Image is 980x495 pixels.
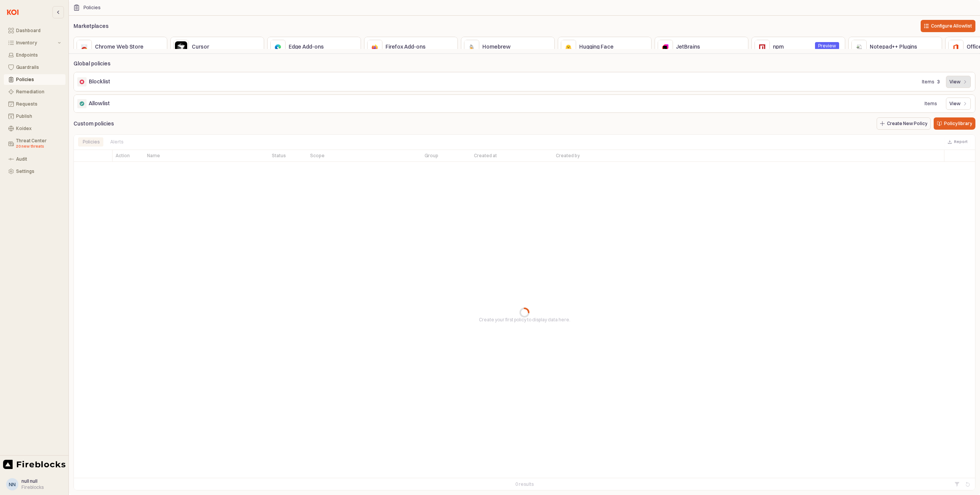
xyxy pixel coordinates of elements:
div: Fireblocks [21,484,44,490]
p: JetBrains [676,43,730,51]
button: Requests [4,99,65,109]
button: Endpoints [4,50,65,60]
div: Requests [16,101,61,107]
div: Dashboard [16,28,61,33]
button: Inventory [4,37,65,48]
div: Progress circle [519,308,529,318]
div: Policies [16,77,61,82]
p: Marketplaces [73,22,170,30]
p: Items [922,78,934,85]
div: Endpoints [16,52,61,58]
div: Koidex [16,126,61,131]
p: Global policies [73,60,980,68]
p: Items [924,100,937,107]
p: Homebrew [482,43,536,51]
p: 3 [937,78,940,85]
div: Audit [16,156,61,162]
button: Guardrails [4,62,65,73]
button: View [946,76,971,88]
button: Dashboard [4,25,65,36]
p: Blocklist [89,78,110,86]
span: null null [21,478,38,484]
p: Create New Policy [887,120,927,127]
button: Policy library [934,117,975,130]
div: nn [9,480,16,488]
div: Preview [818,42,836,50]
button: View [946,98,971,110]
p: npm [773,43,803,51]
div: Guardrails [16,65,61,70]
div: Publish [16,114,61,119]
p: View [949,79,960,85]
button: Remediation [4,86,65,97]
button: Threat Center [4,135,65,152]
div: Policies [83,5,100,10]
div: 20 new threats [16,143,61,150]
button: Koidex [4,123,65,134]
button: Audit [4,154,65,164]
p: Firefox Add-ons [385,43,439,51]
p: Configure Allowlist [931,23,972,29]
p: Chrome Web Store [95,43,149,51]
p: Edge Add-ons [289,43,343,51]
p: Allowlist [89,99,110,107]
button: Policies [4,74,65,85]
div: Remediation [16,89,61,94]
p: Policy library [944,120,972,127]
p: View [949,101,960,107]
p: Custom policies [73,120,114,128]
p: Cursor [192,43,246,51]
div: Settings [16,169,61,174]
div: Threat Center [16,138,61,150]
button: Settings [4,166,65,177]
p: Notepad++ Plugins [870,43,924,51]
div: Inventory [16,40,56,46]
button: nn [6,478,18,490]
button: Create New Policy [877,117,931,130]
button: Publish [4,111,65,122]
p: Hugging Face [579,43,633,51]
button: Configure Allowlist [921,20,975,32]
